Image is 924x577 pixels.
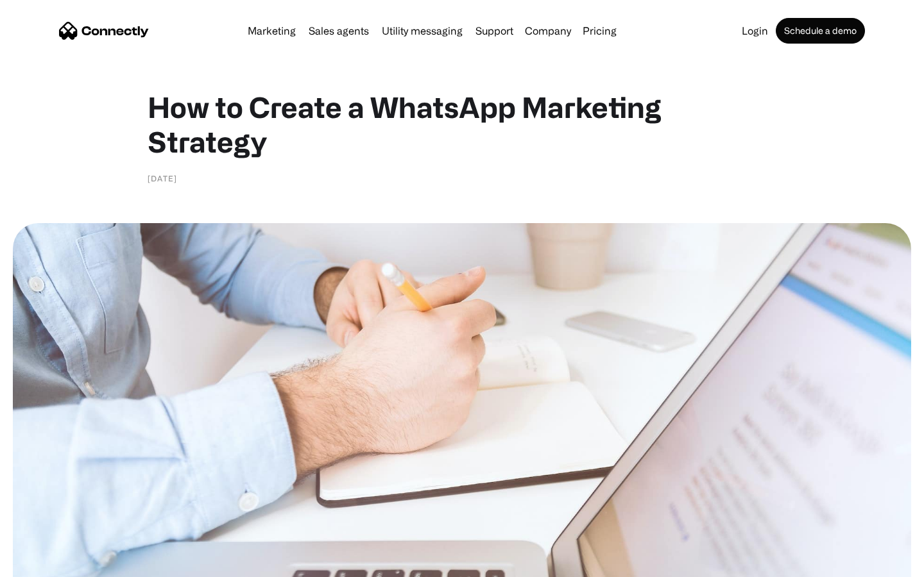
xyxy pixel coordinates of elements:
div: Company [525,22,571,40]
aside: Language selected: English [13,555,77,573]
a: Support [470,26,518,36]
a: Utility messaging [377,26,468,36]
a: Login [737,26,773,36]
h1: How to Create a WhatsApp Marketing Strategy [148,90,776,159]
a: home [59,21,149,40]
div: Company [521,22,575,40]
a: Marketing [243,26,301,36]
a: Schedule a demo [776,18,865,44]
a: Sales agents [304,26,374,36]
div: [DATE] [148,172,177,185]
ul: Language list [26,555,77,573]
a: Pricing [577,26,622,36]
